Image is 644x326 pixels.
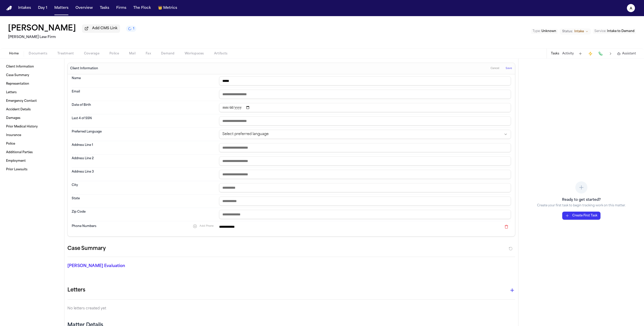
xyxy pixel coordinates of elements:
[4,80,60,88] a: Representation
[72,210,216,219] dt: Zip Code
[560,28,591,35] button: Change status from Intake
[607,30,634,33] span: Intake to Demand
[82,24,120,32] button: Add CMS Link
[4,140,60,148] a: Police
[214,52,228,56] span: Artifacts
[146,52,151,56] span: Fax
[73,4,95,13] button: Overview
[4,157,60,165] a: Employment
[72,76,216,85] dt: Name
[114,4,128,13] button: Firms
[8,34,136,40] h2: [PERSON_NAME] Law Firm
[4,166,60,174] a: Prior Lawsuits
[84,52,99,56] span: Coverage
[156,4,179,13] button: crownMetrics
[52,4,70,13] button: Matters
[67,286,85,294] h1: Letters
[72,143,216,152] dt: Address Line 1
[593,29,636,34] button: Edit Service: Intake to Demand
[57,52,74,56] span: Treatment
[4,106,60,114] a: Accident Details
[190,223,216,229] button: Add Phone
[4,88,60,96] a: Letters
[72,197,216,206] dt: State
[29,52,47,56] span: Documents
[4,71,60,79] a: Case Summary
[131,4,153,13] button: The Flock
[6,6,12,11] a: Home
[9,52,19,56] span: Home
[489,64,501,73] button: Cancel
[199,224,214,228] span: Add Phone
[92,26,117,31] span: Add CMS Link
[98,4,111,13] button: Tasks
[4,63,60,71] a: Client Information
[617,52,636,56] button: Assistant
[133,27,134,31] span: 1
[72,170,216,179] dt: Address Line 3
[551,52,559,56] button: Tasks
[72,130,216,139] dt: Preferred Language
[4,148,60,156] a: Additional Parties
[72,116,216,125] dt: Last 4 of SSN
[161,52,175,56] span: Demand
[8,24,76,33] button: Edit matter name
[506,67,512,70] span: Save
[594,30,606,33] span: Service :
[67,245,106,253] h2: Case Summary
[8,24,76,33] h1: [PERSON_NAME]
[36,4,49,13] button: Day 1
[72,103,216,112] dt: Date of Birth
[67,263,213,269] p: [PERSON_NAME] Evaluation
[491,67,499,70] span: Cancel
[4,131,60,139] a: Insurance
[587,50,594,57] button: Create Immediate Task
[126,26,136,32] button: 1 active task
[72,183,216,192] dt: City
[129,52,136,56] span: Mail
[72,224,96,228] span: Phone Numbers
[72,90,216,99] dt: Email
[16,4,33,13] button: Intakes
[69,67,99,71] h3: Client Information
[67,306,515,312] p: No letters created yet
[533,30,541,33] span: Type :
[577,50,584,57] button: Add Task
[622,52,636,56] span: Assistant
[72,156,216,166] dt: Address Line 2
[4,97,60,105] a: Emergency Contact
[4,123,60,131] a: Prior Medical History
[574,29,584,34] span: Intake
[562,52,574,56] button: Activity
[531,29,558,34] button: Edit Type: Unknown
[185,52,204,56] span: Workspaces
[537,204,626,208] p: Create your first task to begin tracking work on this matter.
[504,64,513,73] button: Save
[537,198,626,203] h3: Ready to get started?
[6,6,12,11] img: Finch Logo
[562,212,600,220] button: Create First Task
[597,50,604,57] button: Make a Call
[4,114,60,122] a: Damages
[562,29,573,34] span: Status:
[109,52,119,56] span: Police
[541,30,556,33] span: Unknown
